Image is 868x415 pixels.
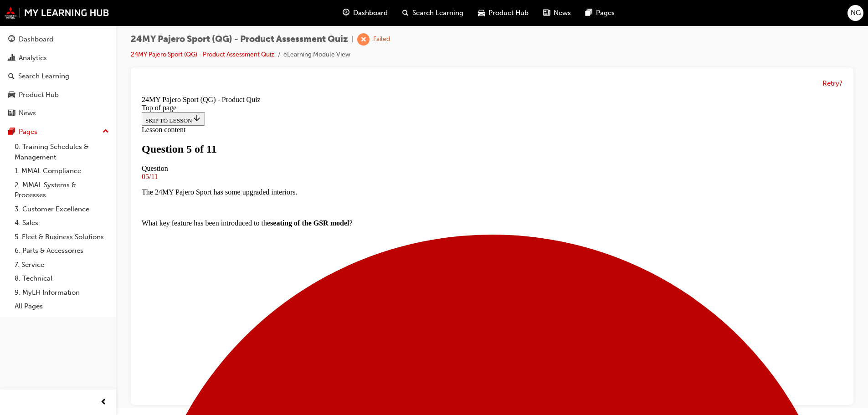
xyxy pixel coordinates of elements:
span: pages-icon [8,128,15,136]
span: up-icon [103,126,109,138]
span: Lesson content [4,34,47,41]
a: search-iconSearch Learning [395,4,471,22]
a: 5. Fleet & Business Solutions [11,230,113,244]
a: 0. Training Schedules & Management [11,140,113,164]
a: 4. Sales [11,216,113,230]
a: car-iconProduct Hub [471,4,536,22]
div: Question [4,72,704,81]
span: Product Hub [488,8,529,18]
div: Pages [19,127,37,137]
button: Pages [4,123,113,140]
span: guage-icon [343,7,349,19]
span: chart-icon [8,54,15,62]
div: 05/11 [4,81,704,89]
span: 24MY Pajero Sport (QG) - Product Assessment Quiz [131,34,348,45]
span: Search Learning [412,8,463,18]
img: mmal [5,7,109,19]
div: Failed [373,35,390,44]
strong: seating of the GSR model [132,127,211,135]
li: eLearning Module View [283,50,350,60]
span: car-icon [478,7,485,19]
span: prev-icon [100,397,107,408]
span: car-icon [8,91,15,99]
a: 8. Technical [11,272,113,286]
span: learningRecordVerb_FAIL-icon [357,33,370,46]
p: The 24MY Pajero Sport has some upgraded interiors. [4,96,704,104]
a: pages-iconPages [578,4,622,22]
div: Product Hub [19,90,59,100]
span: SKIP TO LESSON [7,25,63,32]
button: NG [847,5,863,21]
a: 2. MMAL Systems & Processes [11,178,113,202]
h1: Question 5 of 11 [4,51,704,63]
a: 6. Parts & Accessories [11,244,113,258]
span: Pages [596,8,615,18]
a: news-iconNews [536,4,578,22]
a: 9. MyLH Information [11,286,113,300]
div: Dashboard [19,34,53,45]
a: Dashboard [4,31,113,48]
div: Search Learning [18,71,69,82]
span: news-icon [8,109,15,118]
div: Analytics [19,53,47,63]
button: DashboardAnalyticsSearch LearningProduct HubNews [4,29,113,123]
a: 7. Service [11,258,113,272]
a: Analytics [4,50,113,67]
span: News [554,8,571,18]
span: search-icon [8,72,15,81]
a: All Pages [11,299,113,313]
span: Dashboard [353,8,388,18]
span: pages-icon [586,7,592,19]
a: 1. MMAL Compliance [11,164,113,178]
button: Retry? [822,78,842,89]
div: News [19,108,36,118]
span: guage-icon [8,36,15,44]
a: 3. Customer Excellence [11,202,113,216]
span: NG [851,8,861,18]
a: Search Learning [4,68,113,85]
a: News [4,105,113,122]
div: 24MY Pajero Sport (QG) - Product Quiz [4,4,704,12]
div: Top of page [4,12,704,20]
a: Product Hub [4,87,113,103]
span: | [352,34,354,45]
span: search-icon [402,7,409,19]
span: news-icon [543,7,550,19]
button: SKIP TO LESSON [4,20,67,34]
p: What key feature has been introduced to the ? [4,127,704,135]
a: guage-iconDashboard [335,4,395,22]
a: 24MY Pajero Sport (QG) - Product Assessment Quiz [131,51,274,58]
